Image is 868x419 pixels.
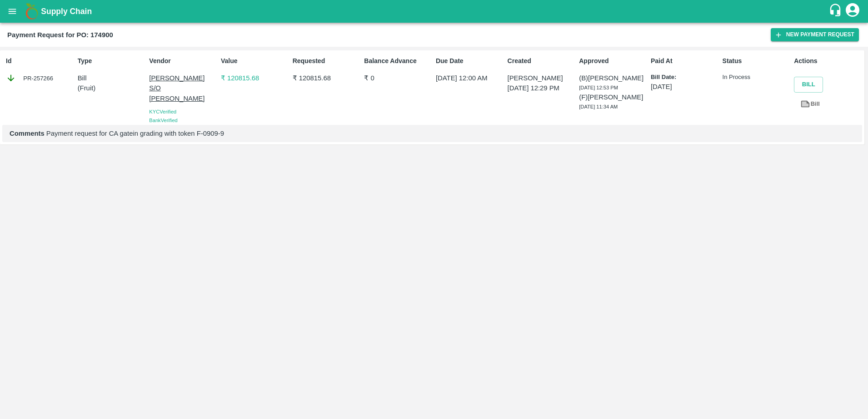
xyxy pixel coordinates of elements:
span: KYC Verified [149,109,176,114]
p: Balance Advance [364,56,432,66]
p: Bill Date: [651,73,719,82]
p: Type [78,56,146,66]
b: Comments [10,130,45,137]
p: Created [508,56,576,66]
b: Payment Request for PO: 174900 [7,31,113,39]
a: Bill [794,96,826,112]
p: ₹ 120815.68 [221,73,289,83]
p: (B) [PERSON_NAME] [579,73,647,83]
p: (F) [PERSON_NAME] [579,92,647,102]
p: Actions [794,56,862,66]
a: Supply Chain [41,5,828,18]
p: Status [723,56,791,66]
div: customer-support [828,3,844,20]
p: [PERSON_NAME] [508,73,576,83]
p: [DATE] 12:29 PM [508,83,576,93]
button: Bill [794,77,823,93]
p: Due Date [436,56,504,66]
p: Value [221,56,289,66]
button: New Payment Request [771,28,859,41]
p: In Process [723,73,791,82]
p: Requested [293,56,361,66]
p: Bill [78,73,146,83]
p: Approved [579,56,647,66]
p: ₹ 0 [364,73,432,83]
p: [DATE] 12:00 AM [436,73,504,83]
b: Supply Chain [41,7,92,16]
span: [DATE] 11:34 AM [579,104,618,109]
span: [DATE] 12:53 PM [579,85,618,90]
p: Payment request for CA gatein grading with token F-0909-9 [10,128,855,138]
p: Vendor [149,56,217,66]
img: logo [23,2,41,20]
p: ( Fruit ) [78,83,146,93]
button: open drawer [2,1,23,22]
p: ₹ 120815.68 [293,73,361,83]
p: Id [6,56,74,66]
p: Paid At [651,56,719,66]
span: Bank Verified [149,118,177,123]
div: PR-257266 [6,73,74,83]
p: [PERSON_NAME] S/O [PERSON_NAME] [149,73,217,104]
p: [DATE] [651,82,719,92]
div: account of current user [844,2,861,21]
